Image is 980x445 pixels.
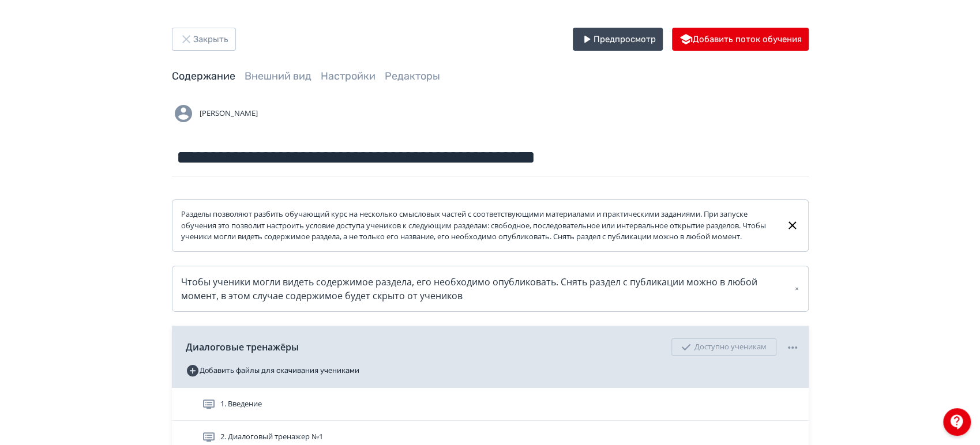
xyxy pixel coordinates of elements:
[220,431,323,443] span: 2. Диалоговый тренажер №1
[181,275,799,303] div: Чтобы ученики могли видеть содержимое раздела, его необходимо опубликовать. Снять раздел с публик...
[672,28,809,51] button: Добавить поток обучения
[573,28,663,51] button: Предпросмотр
[186,361,359,380] button: Добавить файлы для скачивания учениками
[172,388,809,421] div: 1. Введение
[220,398,262,410] span: 1. Введение
[321,70,376,82] a: Настройки
[186,340,299,354] span: Диалоговые тренажёры
[181,209,777,243] div: Разделы позволяют разбить обучающий курс на несколько смысловых частей с соответствующими материа...
[172,28,236,51] button: Закрыть
[200,108,258,119] span: [PERSON_NAME]
[385,70,440,82] a: Редакторы
[671,338,776,356] div: Доступно ученикам
[245,70,311,82] a: Внешний вид
[172,70,235,82] a: Содержание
